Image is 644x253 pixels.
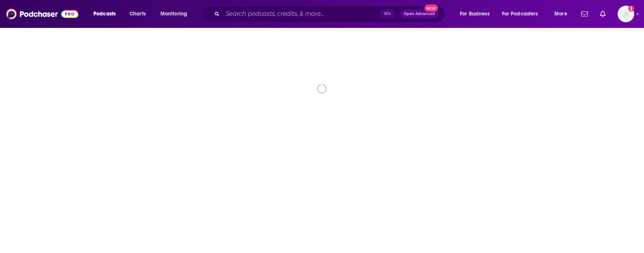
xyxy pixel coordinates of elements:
[125,8,150,20] a: Charts
[400,9,438,18] button: Open AdvancedNew
[424,5,438,12] span: New
[502,9,538,19] span: For Podcasters
[460,9,490,19] span: For Business
[554,9,567,19] span: More
[549,8,577,20] button: open menu
[497,8,549,20] button: open menu
[597,8,609,20] a: Show notifications dropdown
[130,9,146,19] span: Charts
[6,7,78,21] img: Podchaser - Follow, Share and Rate Podcasts
[618,6,634,22] button: Show profile menu
[628,6,634,12] svg: Add a profile image
[88,8,125,20] button: open menu
[618,6,634,22] img: User Profile
[578,8,591,20] a: Show notifications dropdown
[404,12,435,16] span: Open Advanced
[155,8,197,20] button: open menu
[618,6,634,22] span: Logged in as saraatspark
[209,5,452,23] div: Search podcasts, credits, & more...
[160,9,187,19] span: Monitoring
[455,8,499,20] button: open menu
[223,8,380,20] input: Search podcasts, credits, & more...
[93,9,116,19] span: Podcasts
[380,9,394,19] span: ⌘ K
